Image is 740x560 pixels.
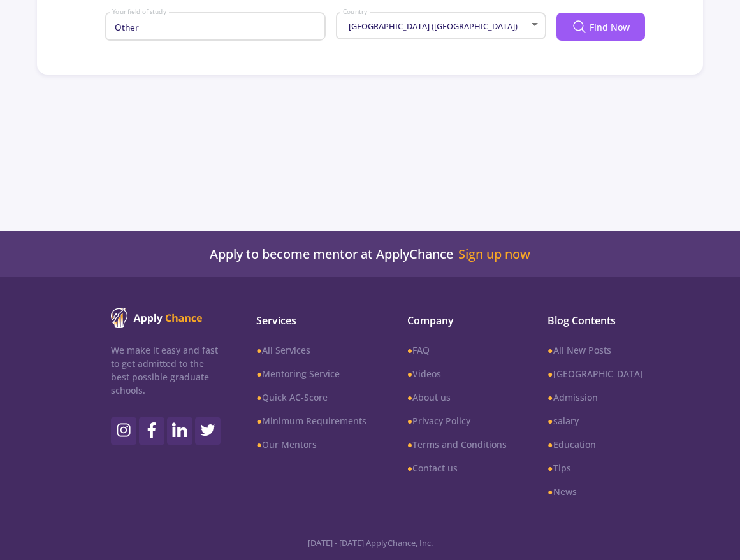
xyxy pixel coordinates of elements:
b: ● [256,368,261,380]
button: Find Now [556,13,645,41]
a: ●News [548,485,642,498]
span: Blog Contents [548,313,642,328]
b: ● [407,344,412,356]
b: ● [256,438,261,450]
a: ●FAQ [407,343,507,357]
img: ApplyChance logo [111,308,203,328]
b: ● [548,415,553,427]
b: ● [256,415,261,427]
a: ●Privacy Policy [407,414,507,427]
b: ● [548,462,553,474]
span: [GEOGRAPHIC_DATA] ([GEOGRAPHIC_DATA]) [345,20,518,32]
a: ●Our Mentors [256,438,366,451]
a: ●Quick AC-Score [256,391,366,404]
a: ●Contact us [407,461,507,475]
a: ●All Services [256,343,366,357]
a: ●Education [548,438,642,451]
a: Sign up now [458,247,530,262]
a: ●Tips [548,461,642,475]
a: ●About us [407,391,507,404]
a: ●Minimum Requirements [256,414,366,427]
b: ● [548,391,553,403]
b: ● [548,485,553,498]
b: ● [407,438,412,450]
p: We make it easy and fast to get admitted to the best possible graduate schools. [111,343,221,397]
b: ● [548,438,553,450]
b: ● [407,415,412,427]
b: ● [256,344,261,356]
b: ● [548,344,553,356]
a: ●Videos [407,367,507,380]
a: ●Mentoring Service [256,367,366,380]
a: ●Admission [548,391,642,404]
a: ●Terms and Conditions [407,438,507,451]
span: Find Now [590,20,630,34]
span: Services [256,313,366,328]
b: ● [407,462,412,474]
b: ● [407,391,412,403]
b: ● [256,391,261,403]
span: [DATE] - [DATE] ApplyChance, Inc. [308,537,433,549]
b: ● [548,368,553,380]
b: ● [407,368,412,380]
span: Company [407,313,507,328]
a: ●All New Posts [548,343,642,357]
a: ●[GEOGRAPHIC_DATA] [548,367,642,380]
a: ●salary [548,414,642,427]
